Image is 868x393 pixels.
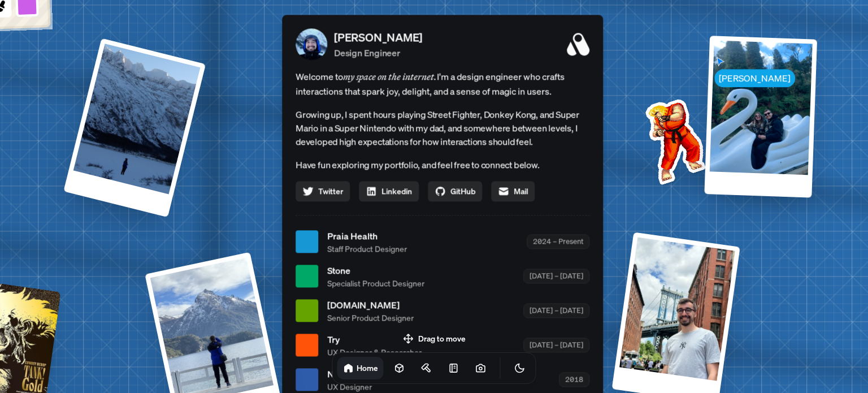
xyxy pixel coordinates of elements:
[327,229,407,243] span: Praia Health
[514,185,528,197] span: Mail
[327,277,424,289] span: Specialist Product Designer
[327,264,424,277] span: Stone
[327,381,437,392] span: UX Designer
[337,357,384,379] a: Home
[527,235,589,249] div: 2024 – Present
[296,28,327,60] img: Profile Picture
[359,181,419,201] a: Linkedin
[616,82,730,196] img: Profile example
[523,304,589,318] div: [DATE] – [DATE]
[357,362,378,373] h1: Home
[381,185,412,197] span: Linkedin
[296,107,589,148] p: Growing up, I spent hours playing Street Fighter, Donkey Kong, and Super Mario in a Super Nintend...
[296,181,350,201] a: Twitter
[428,181,482,201] a: GitHub
[334,29,422,46] p: [PERSON_NAME]
[296,157,589,172] p: Have fun exploring my portfolio, and feel free to connect below.
[523,338,589,352] div: [DATE] – [DATE]
[343,71,437,82] em: my space on the internet.
[491,181,535,201] a: Mail
[327,312,414,323] span: Senior Product Designer
[334,46,422,59] p: Design Engineer
[450,185,475,197] span: GitHub
[523,269,589,283] div: [DATE] – [DATE]
[327,298,414,312] span: [DOMAIN_NAME]
[318,185,343,197] span: Twitter
[559,373,589,387] div: 2018
[296,69,589,98] span: Welcome to I'm a design engineer who crafts interactions that spark joy, delight, and a sense of ...
[327,243,407,254] span: Staff Product Designer
[509,357,531,379] button: Toggle Theme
